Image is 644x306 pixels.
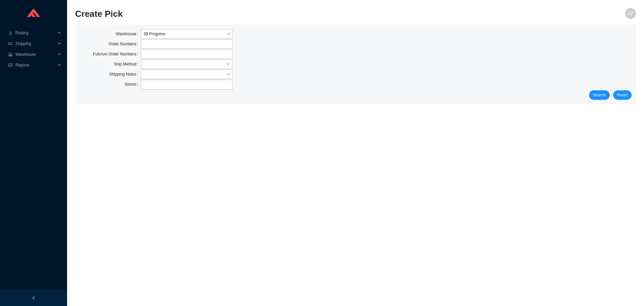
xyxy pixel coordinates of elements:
h2: Create Pick [75,8,496,20]
label: Order Numbers [109,39,141,49]
span: 39 Progress [144,30,230,38]
label: Stores [125,80,141,89]
span: BZ [628,8,633,19]
span: Picking [15,28,56,38]
label: Shipping Notes [109,70,141,79]
label: Ship Method [114,59,141,69]
button: Reset [613,90,632,100]
span: Reports [15,60,56,71]
label: Warehouse [116,29,141,39]
label: Fulcrum Order Numbers [93,49,141,59]
span: Shipping [15,38,56,49]
span: Search [593,92,606,98]
button: Search [589,90,610,100]
span: fund [8,63,13,67]
span: left [32,296,36,300]
span: Warehouse [15,49,56,60]
span: Reset [617,92,628,98]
